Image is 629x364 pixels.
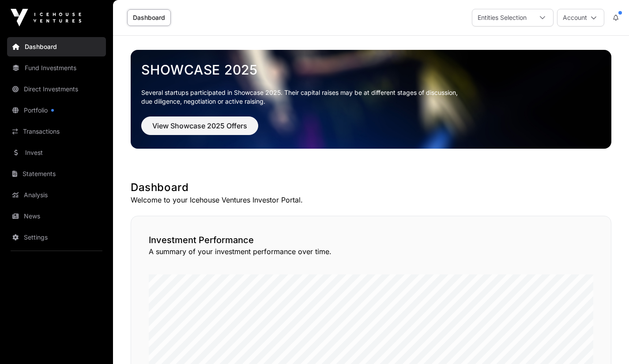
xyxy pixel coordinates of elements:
[152,120,247,131] span: View Showcase 2025 Offers
[131,180,611,195] h1: Dashboard
[11,9,81,26] img: Icehouse Ventures Logo
[131,195,611,205] p: Welcome to your Icehouse Ventures Investor Portal.
[7,37,106,56] a: Dashboard
[7,101,106,120] a: Portfolio
[127,9,171,26] a: Dashboard
[7,206,106,226] a: News
[472,9,532,26] div: Entities Selection
[141,88,601,106] p: Several startups participated in Showcase 2025. Their capital raises may be at different stages o...
[7,143,106,162] a: Invest
[7,122,106,141] a: Transactions
[7,185,106,205] a: Analysis
[141,62,601,78] a: Showcase 2025
[7,58,106,78] a: Fund Investments
[131,50,611,149] img: Showcase 2025
[149,246,593,257] p: A summary of your investment performance over time.
[141,116,258,135] button: View Showcase 2025 Offers
[7,79,106,99] a: Direct Investments
[7,228,106,247] a: Settings
[7,164,106,184] a: Statements
[557,9,604,26] button: Account
[141,125,258,134] a: View Showcase 2025 Offers
[149,234,593,246] h2: Investment Performance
